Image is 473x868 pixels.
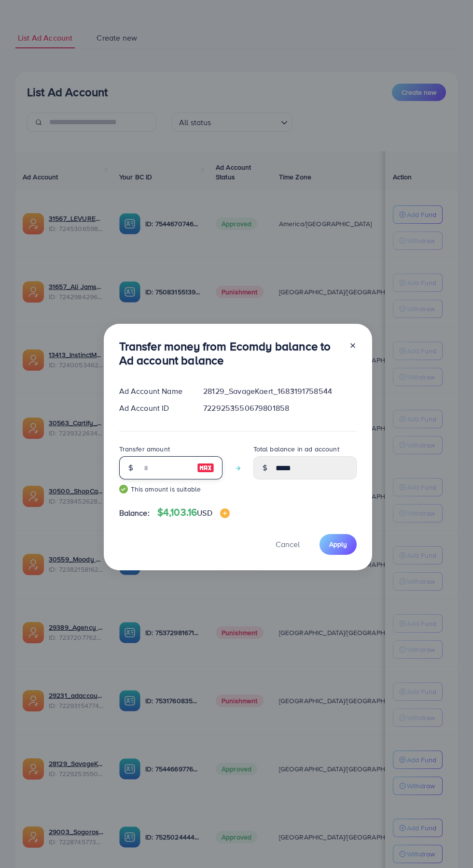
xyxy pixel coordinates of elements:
[264,534,312,555] button: Cancel
[195,386,364,397] div: 28129_SavageKaert_1683191758544
[195,403,364,414] div: 7229253550679801858
[329,539,347,549] span: Apply
[220,508,230,518] img: image
[276,539,300,550] span: Cancel
[197,462,214,474] img: image
[119,507,150,519] span: Balance:
[119,339,341,367] h3: Transfer money from Ecomdy balance to Ad account balance
[119,484,223,494] small: This amount is suitable
[157,506,230,519] h4: $4,103.16
[119,444,170,454] label: Transfer amount
[253,444,339,454] label: Total balance in ad account
[197,507,212,518] span: USD
[119,485,128,493] img: guide
[320,534,357,555] button: Apply
[111,403,196,414] div: Ad Account ID
[111,386,196,397] div: Ad Account Name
